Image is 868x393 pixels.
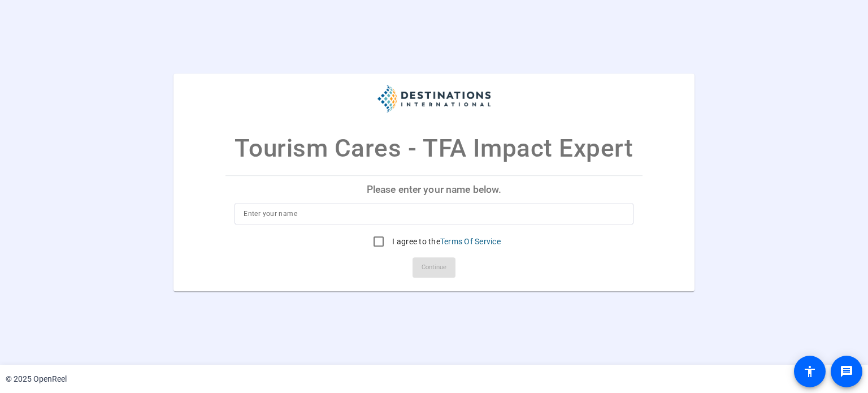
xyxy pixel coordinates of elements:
p: Please enter your name below. [225,176,642,203]
label: I agree to the [390,236,501,247]
p: Tourism Cares - TFA Impact Expert [235,129,633,167]
a: Terms Of Service [440,237,501,246]
input: Enter your name [244,207,624,221]
mat-icon: accessibility [803,365,817,378]
div: © 2025 OpenReel [6,373,67,385]
img: company-logo [377,85,491,113]
mat-icon: message [840,365,853,378]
